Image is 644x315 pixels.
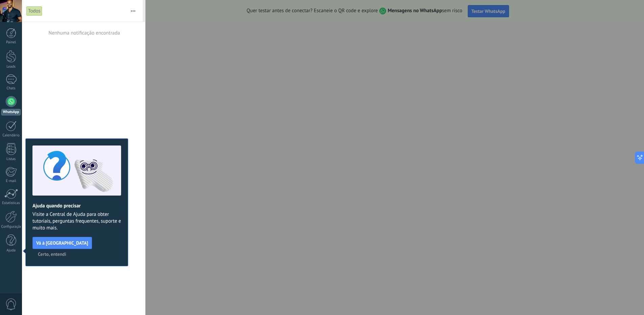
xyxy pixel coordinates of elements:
[1,86,21,91] div: Chats
[1,40,21,45] div: Painel
[1,133,21,138] div: Calendário
[48,30,120,36] div: Nenhuma notificação encontrada
[1,65,21,69] div: Leads
[35,249,69,259] button: Certo, entendi
[1,225,21,229] div: Configurações
[26,6,42,16] div: Todos
[38,252,66,256] span: Certo, entendi
[1,201,21,205] div: Estatísticas
[32,211,121,231] span: Visite a Central de Ajuda para obter tutoriais, perguntas frequentes, suporte e muito mais.
[1,109,21,115] div: WhatsApp
[1,157,21,161] div: Listas
[1,179,21,183] div: E-mail
[36,241,88,245] span: Vá à [GEOGRAPHIC_DATA]
[32,237,92,249] button: Vá à [GEOGRAPHIC_DATA]
[32,203,121,209] h2: Ajuda quando precisar
[1,248,21,253] div: Ajuda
